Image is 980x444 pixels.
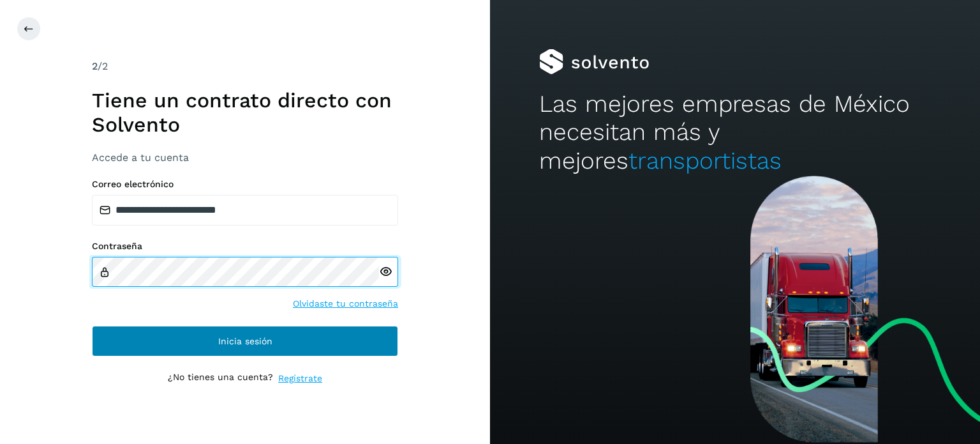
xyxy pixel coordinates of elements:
h3: Accede a tu cuenta [92,151,398,164]
span: 2 [92,60,98,72]
h2: Las mejores empresas de México necesitan más y mejores [539,90,931,175]
a: Olvidaste tu contraseña [293,297,398,310]
span: transportistas [628,147,782,174]
div: /2 [92,59,398,74]
label: Contraseña [92,241,398,252]
p: ¿No tienes una cuenta? [168,372,273,385]
a: Regístrate [278,372,322,385]
button: Inicia sesión [92,326,398,356]
label: Correo electrónico [92,179,398,190]
span: Inicia sesión [218,337,272,346]
h1: Tiene un contrato directo con Solvento [92,88,398,137]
